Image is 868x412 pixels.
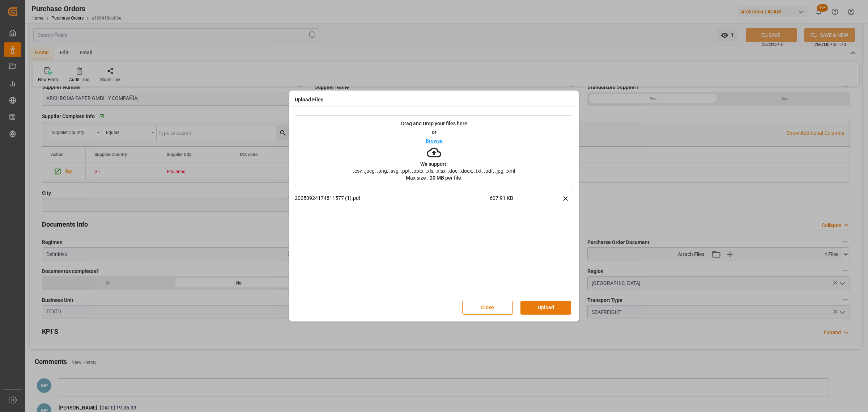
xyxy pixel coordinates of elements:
[295,115,573,186] div: Drag and Drop your files hereorBrowseWe support:.csv, .jpeg, .png, .svg, .ppt, .pptx, .xls, .xlsx...
[401,121,467,126] p: Drag and Drop your files here
[348,168,520,173] span: .csv, .jpeg, .png, .svg, .ppt, .pptx, .xls, .xlsx, .doc, .docx, .txt, .pdf, .jpg, .xml
[432,130,437,135] p: or
[295,194,490,202] p: 20250924174811577 (1).pdf
[520,301,571,315] button: Upload
[490,194,539,207] span: 607.91 KB
[295,96,323,104] h4: Upload Files
[426,138,443,143] p: Browse
[462,301,513,315] button: Close
[406,175,463,180] p: Max size : 20 MB per file.
[420,161,448,167] p: We support:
